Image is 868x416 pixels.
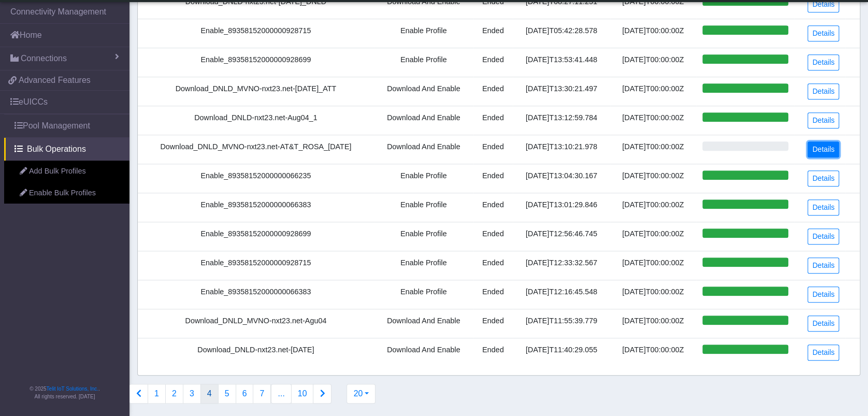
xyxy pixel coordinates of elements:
[138,222,374,251] td: Enable_89358152000000928699
[473,106,513,135] td: Ended
[129,384,331,404] nav: Connections list navigation
[473,309,513,338] td: Ended
[138,280,374,309] td: Enable_89358152000000066383
[148,384,166,404] button: 1
[807,228,839,245] a: Details
[610,48,696,77] td: [DATE]T00:00:00Z
[513,106,610,135] td: [DATE]T13:12:59.784
[513,164,610,193] td: [DATE]T13:04:30.167
[610,19,696,48] td: [DATE]T00:00:00Z
[473,77,513,106] td: Ended
[183,384,201,404] button: 3
[473,48,513,77] td: Ended
[513,338,610,367] td: [DATE]T11:40:29.055
[253,384,271,404] button: 7
[473,164,513,193] td: Ended
[610,309,696,338] td: [DATE]T00:00:00Z
[513,193,610,222] td: [DATE]T13:01:29.846
[807,25,839,41] a: Details
[138,309,374,338] td: Download_DNLD_MVNO-nxt23.net-Agu04
[138,48,374,77] td: Enable_89358152000000928699
[473,338,513,367] td: Ended
[374,48,473,77] td: Enable Profile
[610,135,696,164] td: [DATE]T00:00:00Z
[513,135,610,164] td: [DATE]T13:10:21.978
[610,222,696,251] td: [DATE]T00:00:00Z
[807,315,839,332] a: Details
[47,386,98,392] a: Telit IoT Solutions, Inc.
[200,384,219,404] button: 4
[513,309,610,338] td: [DATE]T11:55:39.779
[374,280,473,309] td: Enable Profile
[513,19,610,48] td: [DATE]T05:42:28.578
[374,193,473,222] td: Enable Profile
[807,112,839,128] a: Details
[513,77,610,106] td: [DATE]T13:30:21.497
[473,19,513,48] td: Ended
[807,83,839,99] a: Details
[271,384,291,404] button: ...
[138,251,374,280] td: Enable_89358152000000928715
[513,48,610,77] td: [DATE]T13:53:41.448
[138,338,374,367] td: Download_DNLD-nxt23.net-[DATE]
[513,280,610,309] td: [DATE]T12:16:45.548
[374,19,473,48] td: Enable Profile
[374,164,473,193] td: Enable Profile
[807,345,839,361] a: Details
[218,384,236,404] button: 5
[610,251,696,280] td: [DATE]T00:00:00Z
[807,54,839,70] a: Details
[138,193,374,222] td: Enable_89358152000000066383
[138,77,374,106] td: Download_DNLD_MVNO-nxt23.net-[DATE]_ATT
[473,222,513,251] td: Ended
[610,193,696,222] td: [DATE]T00:00:00Z
[473,280,513,309] td: Ended
[138,164,374,193] td: Enable_89358152000000066235
[21,52,67,65] span: Connections
[374,338,473,367] td: Download And Enable
[236,384,254,404] button: 6
[138,19,374,48] td: Enable_89358152000000928715
[610,280,696,309] td: [DATE]T00:00:00Z
[610,164,696,193] td: [DATE]T00:00:00Z
[374,135,473,164] td: Download And Enable
[346,384,375,404] button: 20
[138,135,374,164] td: Download_DNLD_MVNO-nxt23.net-AT&T_ROSA_[DATE]
[807,141,839,157] a: Details
[610,338,696,367] td: [DATE]T00:00:00Z
[165,384,183,404] button: 2
[138,106,374,135] td: Download_DNLD-nxt23.net-Aug04_1
[473,193,513,222] td: Ended
[807,199,839,216] a: Details
[610,77,696,106] td: [DATE]T00:00:00Z
[4,114,129,137] a: Pool Management
[27,143,86,155] span: Bulk Operations
[374,222,473,251] td: Enable Profile
[807,286,839,303] a: Details
[19,74,91,87] span: Advanced Features
[374,309,473,338] td: Download And Enable
[4,161,129,182] a: Add Bulk Profiles
[513,251,610,280] td: [DATE]T12:33:32.567
[4,138,129,161] a: Bulk Operations
[807,257,839,274] a: Details
[473,135,513,164] td: Ended
[610,106,696,135] td: [DATE]T00:00:00Z
[374,77,473,106] td: Download And Enable
[374,106,473,135] td: Download And Enable
[473,251,513,280] td: Ended
[807,170,839,187] a: Details
[513,222,610,251] td: [DATE]T12:56:46.745
[374,251,473,280] td: Enable Profile
[291,384,314,404] button: 10
[4,182,129,204] a: Enable Bulk Profiles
